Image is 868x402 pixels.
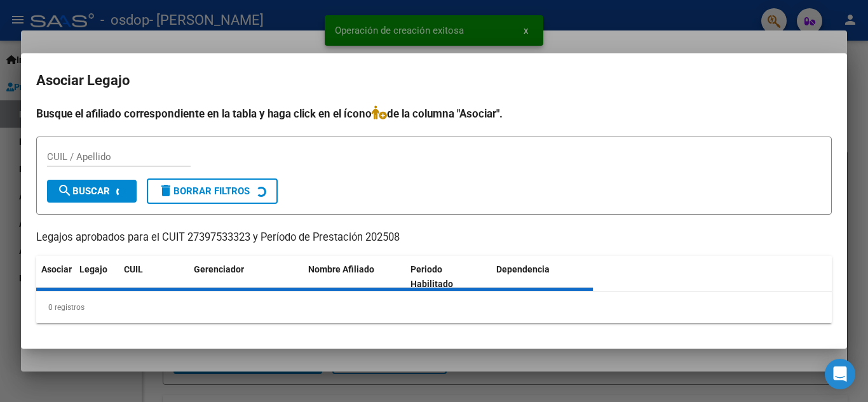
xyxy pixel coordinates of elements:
[124,264,143,274] span: CUIL
[496,264,550,274] span: Dependencia
[57,183,72,198] mat-icon: search
[36,291,832,323] div: 0 registros
[158,185,250,197] span: Borrar Filtros
[825,359,855,389] div: Open Intercom Messenger
[36,230,832,246] p: Legajos aprobados para el CUIT 27397533323 y Período de Prestación 202508
[189,256,303,298] datatable-header-cell: Gerenciador
[158,183,173,198] mat-icon: delete
[41,264,72,274] span: Asociar
[74,256,119,298] datatable-header-cell: Legajo
[147,178,278,204] button: Borrar Filtros
[79,264,107,274] span: Legajo
[57,185,110,197] span: Buscar
[36,256,74,298] datatable-header-cell: Asociar
[119,256,189,298] datatable-header-cell: CUIL
[47,180,137,203] button: Buscar
[36,105,832,122] h4: Busque el afiliado correspondiente en la tabla y haga click en el ícono de la columna "Asociar".
[308,264,374,274] span: Nombre Afiliado
[36,69,832,93] h2: Asociar Legajo
[303,256,405,298] datatable-header-cell: Nombre Afiliado
[410,264,453,289] span: Periodo Habilitado
[405,256,491,298] datatable-header-cell: Periodo Habilitado
[491,256,593,298] datatable-header-cell: Dependencia
[194,264,244,274] span: Gerenciador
